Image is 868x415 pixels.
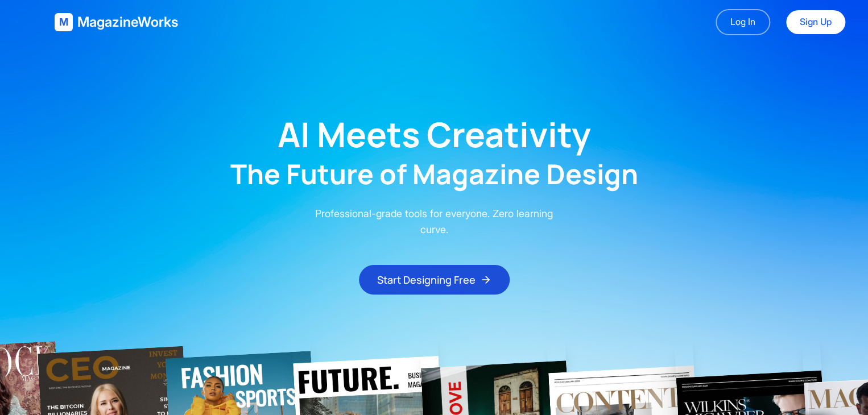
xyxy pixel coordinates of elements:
a: Sign Up [786,10,845,34]
button: Start Designing Free [359,265,510,294]
span: MagazineWorks [77,13,178,31]
span: M [59,14,68,30]
p: Professional-grade tools for everyone. Zero learning curve. [307,206,561,238]
a: Log In [716,9,770,35]
h2: The Future of Magazine Design [230,160,638,188]
h1: AI Meets Creativity [278,117,591,151]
